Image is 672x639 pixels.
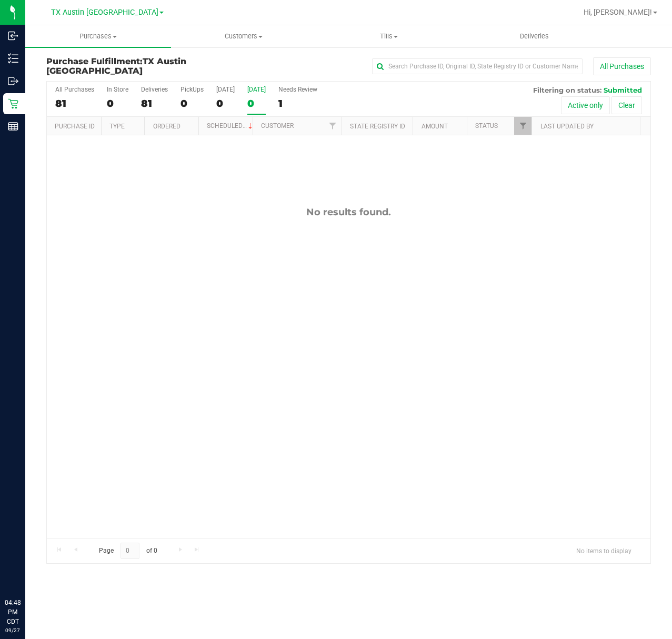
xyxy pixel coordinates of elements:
div: [DATE] [216,86,235,93]
p: 09/27 [5,626,21,634]
a: Customer [261,122,294,129]
p: 04:48 PM CDT [5,598,21,626]
a: Tills [316,25,462,47]
a: Purchase ID [55,123,95,130]
a: Deliveries [462,25,608,47]
h3: Purchase Fulfillment: [46,57,248,75]
a: Scheduled [207,122,255,129]
span: Page of 0 [90,543,166,559]
input: Search Purchase ID, Original ID, State Registry ID or Customer Name... [372,58,583,74]
span: Customers [172,32,316,41]
a: Ordered [153,123,180,130]
span: Deliveries [506,32,563,41]
div: 1 [278,97,317,109]
inline-svg: Reports [8,121,18,132]
div: 0 [107,97,128,109]
span: Filtering on status: [533,86,601,94]
iframe: Resource center [11,555,42,586]
inline-svg: Retail [8,98,18,109]
inline-svg: Inbound [8,31,18,41]
span: TX Austin [GEOGRAPHIC_DATA] [51,8,158,17]
button: Active only [561,96,610,114]
a: Type [109,123,125,130]
a: Last Updated By [540,123,594,130]
a: Purchases [25,25,171,47]
div: 81 [141,97,168,109]
div: 81 [55,97,94,109]
button: All Purchases [593,57,651,75]
a: Amount [422,123,448,130]
inline-svg: Outbound [8,76,18,86]
a: Status [475,122,498,129]
span: Submitted [604,86,642,94]
div: No results found. [47,206,650,218]
div: In Store [107,86,128,93]
div: 0 [216,97,235,109]
div: PickUps [180,86,204,93]
a: Filter [514,117,531,135]
a: Filter [324,117,342,135]
a: State Registry ID [350,123,405,130]
div: All Purchases [55,86,94,93]
inline-svg: Inventory [8,53,18,64]
span: No items to display [568,543,640,558]
span: TX Austin [GEOGRAPHIC_DATA] [46,56,186,76]
button: Clear [611,96,642,114]
a: Customers [171,25,317,47]
span: Tills [317,32,462,41]
div: Needs Review [278,86,317,93]
div: 0 [180,97,204,109]
div: [DATE] [247,86,266,93]
span: Hi, [PERSON_NAME]! [584,8,652,16]
div: Deliveries [141,86,168,93]
span: Purchases [25,32,171,41]
div: 0 [247,97,266,109]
